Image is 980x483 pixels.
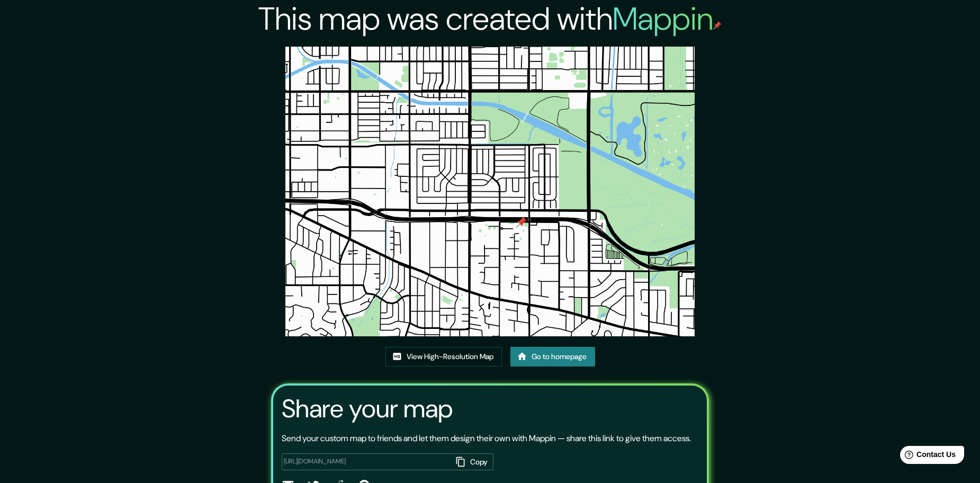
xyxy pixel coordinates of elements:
img: mappin-pin [713,21,722,30]
p: Send your custom map to friends and let them design their own with Mappin — share this link to gi... [282,432,691,445]
h3: Share your map [282,394,453,424]
a: Go to homepage [510,347,595,366]
img: created-map [285,47,695,336]
a: View High-Resolution Map [385,347,502,366]
iframe: Help widget launcher [886,442,968,471]
button: Copy [452,453,493,471]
